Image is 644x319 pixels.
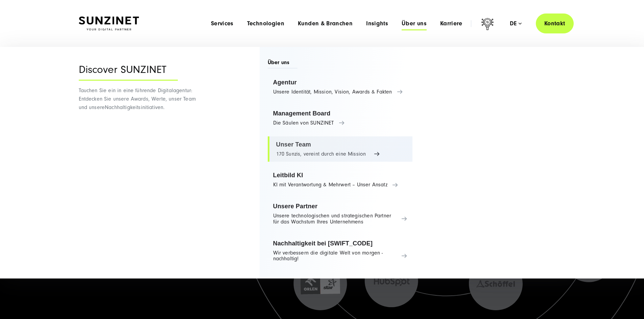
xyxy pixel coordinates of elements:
a: Agentur Unsere Identität, Mission, Vision, Awards & Fakten [268,74,413,100]
a: Karriere [440,20,462,27]
a: Leitbild KI KI mit Verantwortung & Mehrwert – Unser Ansatz [268,167,413,193]
a: Nachhaltigkeit bei [SWIFT_CODE] Wir verbessern die digitale Welt von morgen - nachhaltig! [268,235,413,267]
a: Unsere Partner Unsere technologischen und strategischen Partner für das Wachstum Ihres Unternehmens [268,198,413,230]
div: Nachhaltigkeitsinitiativen. [79,47,206,278]
img: SUNZINET Full Service Digital Agentur [79,17,139,31]
a: Services [211,20,234,27]
a: Insights [366,20,388,27]
a: Unser Team 170 Sunzis, vereint durch eine Mission [268,136,413,162]
a: Management Board Die Säulen von SUNZINET [268,105,413,131]
a: Kunden & Branchen [298,20,353,27]
div: de [510,20,522,27]
span: Über uns [268,59,298,69]
a: Kontakt [536,14,574,33]
a: Über uns [402,20,427,27]
a: Technologien [247,20,284,27]
div: Discover SUNZINET [79,64,178,81]
span: Tauchen Sie ein in eine führende Digitalagentur: Entdecken Sie unsere Awards, Werte, unser Team u... [79,87,196,110]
